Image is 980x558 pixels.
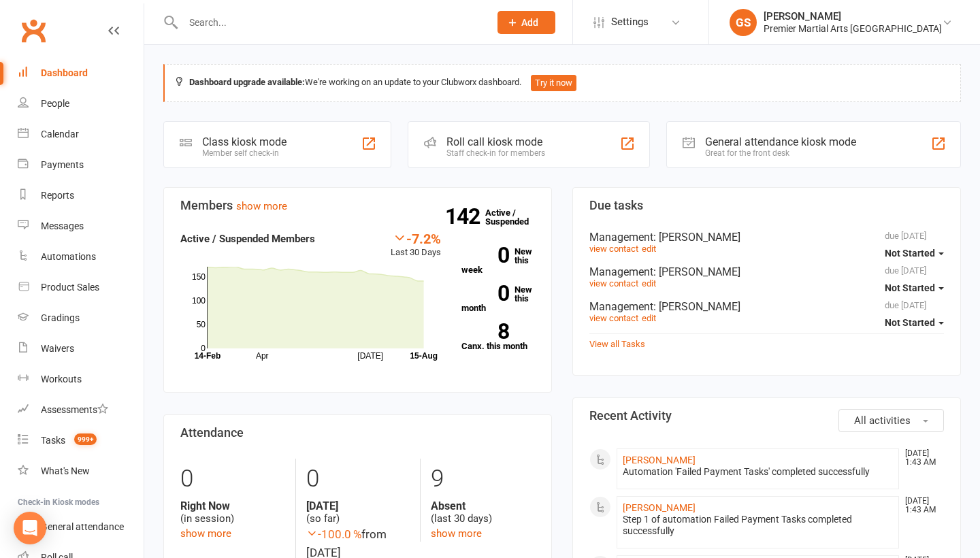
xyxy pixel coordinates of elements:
a: Gradings [18,303,144,333]
h3: Recent Activity [589,409,944,423]
div: Step 1 of automation Failed Payment Tasks completed successfully [623,514,893,537]
h3: Attendance [180,426,535,440]
div: Automations [41,251,96,262]
span: Not Started [885,317,935,328]
a: Calendar [18,119,144,150]
div: Assessments [41,404,108,415]
div: Open Intercom Messenger [14,512,46,544]
a: View all Tasks [589,339,645,349]
span: : [PERSON_NAME] [653,265,740,278]
a: Payments [18,150,144,180]
div: Gradings [41,312,80,323]
div: Last 30 Days [391,231,441,260]
a: Dashboard [18,58,144,88]
a: show more [236,200,287,212]
div: Payments [41,159,84,170]
span: 999+ [74,433,97,445]
div: Management [589,265,944,278]
a: [PERSON_NAME] [623,502,696,513]
a: Assessments [18,395,144,425]
div: Dashboard [41,67,88,78]
a: Product Sales [18,272,144,303]
a: 0New this week [461,247,535,274]
div: Reports [41,190,74,201]
div: -7.2% [391,231,441,246]
div: Workouts [41,374,82,384]
div: Staff check-in for members [446,148,545,158]
div: (last 30 days) [431,499,535,525]
div: Messages [41,220,84,231]
div: Management [589,300,944,313]
time: [DATE] 1:43 AM [898,497,943,514]
a: [PERSON_NAME] [623,455,696,465]
span: : [PERSON_NAME] [653,231,740,244]
a: edit [642,278,656,289]
div: General attendance kiosk mode [705,135,856,148]
a: Workouts [18,364,144,395]
span: Not Started [885,282,935,293]
div: What's New [41,465,90,476]
button: Try it now [531,75,576,91]
div: Great for the front desk [705,148,856,158]
button: Add [497,11,555,34]
time: [DATE] 1:43 AM [898,449,943,467]
strong: 8 [461,321,509,342]
strong: Active / Suspended Members [180,233,315,245]
strong: 142 [445,206,485,227]
a: 8Canx. this month [461,323,535,350]
span: Settings [611,7,649,37]
span: : [PERSON_NAME] [653,300,740,313]
a: Automations [18,242,144,272]
h3: Members [180,199,535,212]
div: [PERSON_NAME] [764,10,942,22]
div: Automation 'Failed Payment Tasks' completed successfully [623,466,893,478]
div: 0 [306,459,410,499]
span: Not Started [885,248,935,259]
button: Not Started [885,310,944,335]
div: GS [730,9,757,36]
a: People [18,88,144,119]
a: Reports [18,180,144,211]
button: All activities [838,409,944,432]
div: Premier Martial Arts [GEOGRAPHIC_DATA] [764,22,942,35]
div: We're working on an update to your Clubworx dashboard. [163,64,961,102]
div: Class kiosk mode [202,135,287,148]
div: General attendance [41,521,124,532]
button: Not Started [885,241,944,265]
a: edit [642,244,656,254]
div: Waivers [41,343,74,354]
a: Clubworx [16,14,50,48]
input: Search... [179,13,480,32]
div: Product Sales [41,282,99,293]
div: (so far) [306,499,410,525]
div: Tasks [41,435,65,446]
span: Add [521,17,538,28]
a: view contact [589,313,638,323]
a: Tasks 999+ [18,425,144,456]
div: People [41,98,69,109]
a: Waivers [18,333,144,364]
strong: 0 [461,245,509,265]
span: All activities [854,414,911,427]
button: Not Started [885,276,944,300]
div: 9 [431,459,535,499]
a: view contact [589,244,638,254]
div: Calendar [41,129,79,139]
strong: 0 [461,283,509,303]
div: Member self check-in [202,148,287,158]
div: Management [589,231,944,244]
a: What's New [18,456,144,487]
strong: Right Now [180,499,285,512]
strong: [DATE] [306,499,410,512]
a: view contact [589,278,638,289]
a: Messages [18,211,144,242]
h3: Due tasks [589,199,944,212]
div: (in session) [180,499,285,525]
strong: Absent [431,499,535,512]
div: 0 [180,459,285,499]
a: show more [431,527,482,540]
div: Roll call kiosk mode [446,135,545,148]
strong: Dashboard upgrade available: [189,77,305,87]
a: General attendance kiosk mode [18,512,144,542]
span: -100.0 % [306,527,361,541]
